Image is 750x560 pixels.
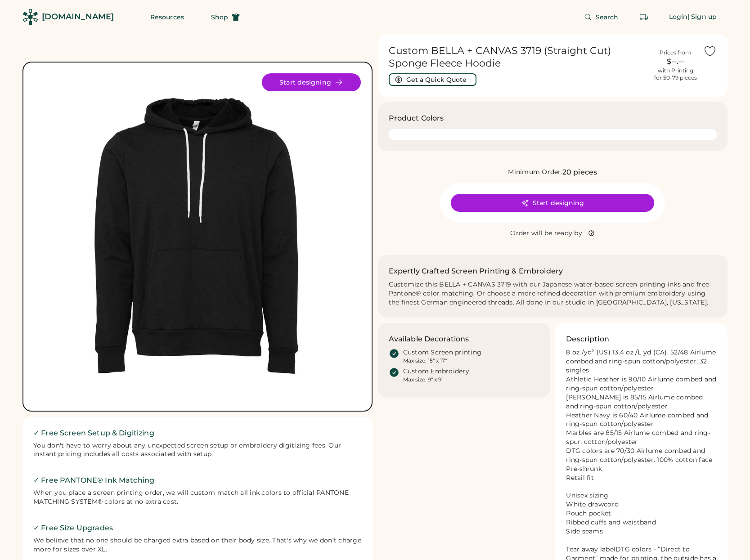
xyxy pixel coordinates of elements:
[33,475,362,486] h2: ✓ Free PANTONE® Ink Matching
[687,13,717,22] div: | Sign up
[139,8,195,26] button: Resources
[42,11,114,22] div: [DOMAIN_NAME]
[34,73,361,400] div: 3719 Style Image
[33,488,362,506] div: When you place a screen printing order, we will custom match all ink colors to official PANTONE M...
[403,376,443,383] div: Max size: 9" x 9"
[33,441,362,459] div: You don't have to worry about any unexpected screen setup or embroidery digitizing fees. Our inst...
[403,367,469,376] div: Custom Embroidery
[33,536,362,554] div: We believe that no one should be charged extra based on their body size. That's why we don't char...
[635,8,653,26] button: Retrieve an order
[22,9,38,25] img: Rendered Logo - Screens
[654,67,697,81] div: with Printing for 50-79 pieces
[211,14,228,20] span: Shop
[508,168,562,177] div: Minimum Order:
[562,167,597,178] div: 20 pieces
[389,45,648,70] h1: Custom BELLA + CANVAS 3719 (Straight Cut) Sponge Fleece Hoodie
[403,357,447,364] div: Max size: 15" x 17"
[389,266,563,277] h2: Expertly Crafted Screen Printing & Embroidery
[573,8,629,26] button: Search
[34,73,361,400] img: BELLA + CANVAS 3719 Product Image
[200,8,251,26] button: Shop
[510,229,582,238] div: Order will be ready by
[262,73,361,91] button: Start designing
[403,348,482,357] div: Custom Screen printing
[389,280,717,307] div: Customize this BELLA + CANVAS 3719 with our Japanese water-based screen printing inks and free Pa...
[389,73,476,86] button: Get a Quick Quote
[33,523,362,533] h2: ✓ Free Size Upgrades
[596,14,619,20] span: Search
[660,49,691,56] div: Prices from
[33,428,362,439] h2: ✓ Free Screen Setup & Digitizing
[566,334,609,345] h3: Description
[653,56,698,67] div: $--.--
[389,113,444,124] h3: Product Colors
[389,334,469,345] h3: Available Decorations
[451,194,654,212] button: Start designing
[669,13,688,22] div: Login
